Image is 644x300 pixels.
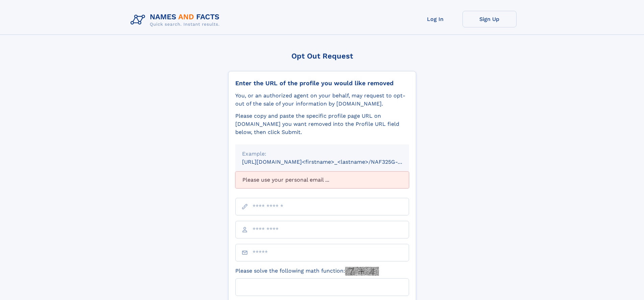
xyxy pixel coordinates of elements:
div: Enter the URL of the profile you would like removed [235,79,409,87]
div: Please copy and paste the specific profile page URL on [DOMAIN_NAME] you want removed into the Pr... [235,112,409,136]
img: Logo Names and Facts [128,11,225,29]
a: Log In [408,11,462,27]
label: Please solve the following math function: [235,267,379,276]
div: Please use your personal email ... [235,171,409,188]
div: You, or an authorized agent on your behalf, may request to opt-out of the sale of your informatio... [235,92,409,108]
div: Opt Out Request [228,52,416,60]
div: Example: [242,150,402,158]
small: [URL][DOMAIN_NAME]<firstname>_<lastname>/NAF325G-xxxxxxxx [242,159,422,165]
a: Sign Up [462,11,517,27]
